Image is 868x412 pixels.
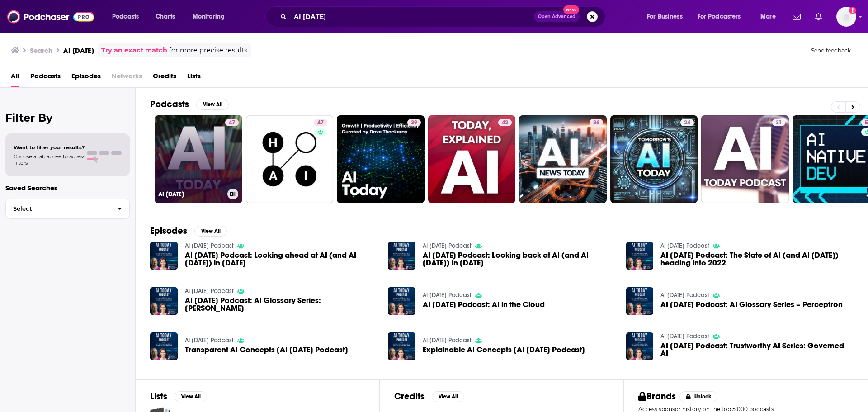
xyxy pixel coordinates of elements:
[590,119,603,126] a: 36
[30,69,61,87] a: Podcasts
[423,301,545,308] a: AI Today Podcast: AI in the Cloud
[106,9,151,24] button: open menu
[660,251,853,267] span: AI [DATE] Podcast: The State of AI (and AI [DATE]) heading into 2022
[337,115,425,203] a: 39
[423,346,585,354] span: Explainable AI Concepts [AI [DATE] Podcast]
[660,301,843,308] a: AI Today Podcast: AI Glossary Series – Perceptron
[185,251,377,267] span: AI [DATE] Podcast: Looking ahead at AI (and AI [DATE]) in [DATE]
[394,391,464,402] a: CreditsView All
[772,119,785,126] a: 31
[5,184,130,192] p: Saved Searches
[150,287,178,315] img: AI Today Podcast: AI Glossary Series: AI Winters
[185,336,234,344] a: AI Today Podcast
[185,297,377,312] a: AI Today Podcast: AI Glossary Series: AI Winters
[641,9,694,24] button: open menu
[534,11,580,22] button: Open AdvancedNew
[593,118,599,128] span: 36
[423,301,545,308] span: AI [DATE] Podcast: AI in the Cloud
[155,115,242,203] a: 47AI [DATE]
[150,391,167,402] h2: Lists
[185,346,348,354] a: Transparent AI Concepts [AI Today Podcast]
[101,45,167,56] a: Try an exact match
[692,9,754,24] button: open menu
[423,336,472,344] a: AI Today Podcast
[14,153,85,166] span: Choose a tab above to access filters.
[808,47,854,54] button: Send feedback
[407,119,421,126] a: 39
[150,225,187,237] h2: Episodes
[394,391,425,402] h2: Credits
[626,332,654,360] img: AI Today Podcast: Trustworthy AI Series: Governed AI
[680,119,694,126] a: 24
[317,118,324,128] span: 47
[150,99,189,110] h2: Podcasts
[849,7,856,14] svg: Add a profile image
[760,10,776,23] span: More
[153,69,176,87] a: Credits
[229,118,235,128] span: 47
[626,287,654,315] img: AI Today Podcast: AI Glossary Series – Perceptron
[836,7,856,27] button: Show profile menu
[193,10,225,23] span: Monitoring
[836,7,856,27] span: Logged in as ARobleh
[423,291,472,299] a: AI Today Podcast
[185,346,348,354] span: Transparent AI Concepts [AI [DATE] Podcast]
[423,251,615,267] span: AI [DATE] Podcast: Looking back at AI (and AI [DATE]) in [DATE]
[150,225,227,237] a: EpisodesView All
[11,69,19,87] a: All
[246,115,334,203] a: 47
[388,242,415,270] img: AI Today Podcast: Looking back at AI (and AI Today) in 2021
[187,69,201,87] a: Lists
[626,242,654,270] img: AI Today Podcast: The State of AI (and AI Today) heading into 2022
[150,332,178,360] img: Transparent AI Concepts [AI Today Podcast]
[610,115,698,203] a: 24
[274,6,614,27] div: Search podcasts, credits, & more...
[660,251,853,267] a: AI Today Podcast: The State of AI (and AI Today) heading into 2022
[185,297,377,312] span: AI [DATE] Podcast: AI Glossary Series: [PERSON_NAME]
[836,7,856,27] img: User Profile
[5,199,130,219] button: Select
[679,391,718,402] button: Unlock
[423,346,585,354] a: Explainable AI Concepts [AI Today Podcast]
[7,8,94,25] img: Podchaser - Follow, Share and Rate Podcasts
[388,332,415,360] img: Explainable AI Concepts [AI Today Podcast]
[498,119,512,126] a: 42
[698,10,741,23] span: For Podcasters
[423,251,615,267] a: AI Today Podcast: Looking back at AI (and AI Today) in 2021
[186,9,236,24] button: open menu
[63,46,94,55] h3: AI [DATE]
[169,45,247,56] span: for more precise results
[156,10,175,23] span: Charts
[225,119,239,126] a: 47
[175,391,207,402] button: View All
[150,9,180,24] a: Charts
[411,118,417,128] span: 39
[30,46,52,55] h3: Search
[5,111,130,124] h2: Filter By
[71,69,101,87] a: Episodes
[158,190,224,198] h3: AI [DATE]
[185,287,234,295] a: AI Today Podcast
[290,9,534,24] input: Search podcasts, credits, & more...
[194,226,227,237] button: View All
[150,391,207,402] a: ListsView All
[660,242,709,250] a: AI Today Podcast
[660,332,709,340] a: AI Today Podcast
[660,291,709,299] a: AI Today Podcast
[112,10,139,23] span: Podcasts
[6,206,110,212] span: Select
[502,118,508,128] span: 42
[701,115,789,203] a: 31
[647,10,683,23] span: For Business
[660,342,853,357] a: AI Today Podcast: Trustworthy AI Series: Governed AI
